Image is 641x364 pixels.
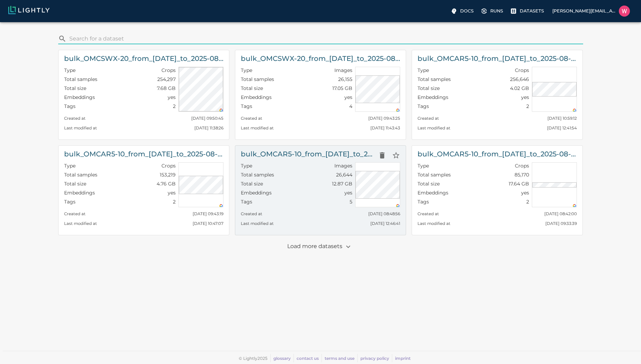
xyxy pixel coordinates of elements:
[350,198,352,205] p: 5
[520,8,544,14] p: Datasets
[418,198,429,205] p: Tags
[418,53,577,64] h6: bulk_OMCAR5-10_from_2025-08-20_to_2025-08-21_2025-08-22_15-39-10-crops-bounding_box
[297,356,319,361] a: contact us
[418,116,439,121] small: Created at
[64,53,223,64] h6: bulk_OMCSWX-20_from_2025-08-20_to_2025-08-20_2025-08-25_16-32-53-crops-bounding_box
[418,148,577,160] h6: bulk_OMCAR5-10_from_2025-08-15_to_2025-08-15_2025-08-22_15-26-32-crops-bounding_box
[241,67,252,74] p: Type
[368,211,400,216] small: [DATE] 08:48:56
[64,85,86,92] p: Total size
[173,103,176,110] p: 2
[526,103,529,110] p: 2
[64,94,95,101] p: Embeddings
[191,116,223,121] small: [DATE] 09:50:45
[547,116,577,121] small: [DATE] 10:59:12
[58,145,229,235] a: bulk_OMCAR5-10_from_[DATE]_to_2025-08-19_2025-08-22_15-28-23-crops-bounding_boxTypeCropsTotal sam...
[64,211,86,216] small: Created at
[418,221,450,226] small: Last modified at
[241,221,274,226] small: Last modified at
[550,3,633,19] label: [PERSON_NAME][EMAIL_ADDRESS][PERSON_NAME]William Maio
[273,356,291,361] a: glossary
[157,180,176,187] p: 4.76 GB
[510,76,529,83] p: 256,646
[479,6,506,17] label: Runs
[193,221,223,226] small: [DATE] 10:47:07
[241,53,400,64] h6: bulk_OMCSWX-20_from_2025-08-20_to_2025-08-20_2025-08-25_16-32-53
[368,116,400,121] small: [DATE] 09:43:25
[58,50,229,140] a: bulk_OMCSWX-20_from_[DATE]_to_2025-08-20_2025-08-25_16-32-53-crops-bounding_boxTypeCropsTotal sam...
[168,94,176,101] p: yes
[515,67,529,74] p: Crops
[157,76,176,83] p: 254,297
[168,189,176,196] p: yes
[241,189,272,196] p: Embeddings
[160,171,176,178] p: 153,219
[241,171,274,178] p: Total samples
[389,148,403,162] button: Star dataset
[173,198,176,205] p: 2
[619,6,630,17] img: William Maio
[332,180,352,187] p: 12.87 GB
[412,145,583,235] a: bulk_OMCAR5-10_from_[DATE]_to_2025-08-15_2025-08-22_15-26-32-crops-bounding_boxTypeCropsTotal sam...
[344,94,352,101] p: yes
[418,94,448,101] p: Embeddings
[69,33,580,44] input: search
[64,171,97,178] p: Total samples
[334,162,352,169] p: Images
[418,76,451,83] p: Total samples
[235,50,406,140] a: bulk_OMCSWX-20_from_[DATE]_to_2025-08-20_2025-08-25_16-32-53TypeImagesTotal samples26,155Total si...
[449,6,476,17] label: Docs
[515,162,529,169] p: Crops
[241,126,274,130] small: Last modified at
[336,171,352,178] p: 26,644
[64,76,97,83] p: Total samples
[325,356,354,361] a: terms and use
[510,85,529,92] p: 4.02 GB
[194,126,223,130] small: [DATE] 11:38:26
[193,211,223,216] small: [DATE] 09:43:19
[235,145,406,235] a: bulk_OMCAR5-10_from_[DATE]_to_2025-08-21_2025-08-22_15-39-10Delete datasetStar datasetTypeImagesT...
[64,148,223,160] h6: bulk_OMCAR5-10_from_2025-08-19_to_2025-08-19_2025-08-22_15-28-23-crops-bounding_box
[509,180,529,187] p: 17.64 GB
[418,189,448,196] p: Embeddings
[239,356,267,361] span: © Lightly 2025
[64,103,76,110] p: Tags
[490,8,503,14] p: Runs
[360,356,389,361] a: privacy policy
[338,76,352,83] p: 26,155
[241,94,272,101] p: Embeddings
[375,148,389,162] button: Delete dataset
[349,103,352,110] p: 4
[64,198,76,205] p: Tags
[418,211,439,216] small: Created at
[241,211,262,216] small: Created at
[395,356,411,361] a: imprint
[526,198,529,205] p: 2
[460,8,474,14] p: Docs
[287,241,354,253] p: Load more datasets
[418,180,440,187] p: Total size
[509,6,547,17] a: Datasets
[241,85,263,92] p: Total size
[418,171,451,178] p: Total samples
[418,103,429,110] p: Tags
[418,162,429,169] p: Type
[552,8,616,14] p: [PERSON_NAME][EMAIL_ADDRESS][PERSON_NAME]
[161,162,176,169] p: Crops
[241,76,274,83] p: Total samples
[241,162,252,169] p: Type
[64,189,95,196] p: Embeddings
[412,50,583,140] a: bulk_OMCAR5-10_from_[DATE]_to_2025-08-21_2025-08-22_15-39-10-crops-bounding_boxTypeCropsTotal sam...
[241,116,262,121] small: Created at
[241,180,263,187] p: Total size
[521,189,529,196] p: yes
[161,67,176,74] p: Crops
[64,162,76,169] p: Type
[344,189,352,196] p: yes
[515,171,529,178] p: 85,170
[370,126,400,130] small: [DATE] 11:43:43
[241,198,252,205] p: Tags
[521,94,529,101] p: yes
